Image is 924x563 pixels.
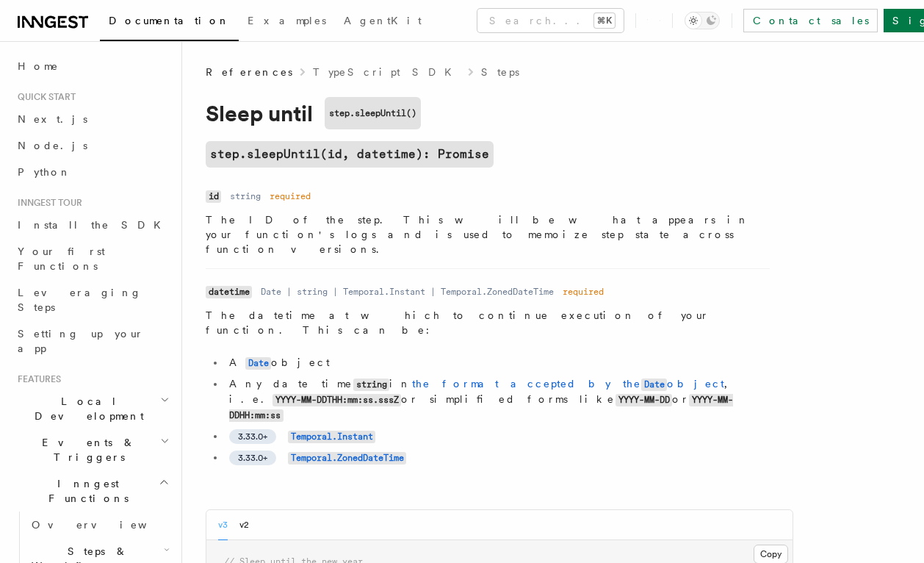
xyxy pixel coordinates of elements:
a: Python [12,159,173,185]
p: The ID of the step. This will be what appears in your function's logs and is used to memoize step... [206,212,770,257]
a: Documentation [100,4,239,41]
code: YYYY-MM-DDHH:mm:ss [229,394,733,422]
li: A object [225,355,770,370]
span: Python [18,166,71,178]
a: TypeScript SDK [313,65,461,79]
span: Node.js [18,140,87,151]
a: the format accepted by theDateobject [412,378,724,390]
span: Overview [32,519,183,531]
code: Temporal.Instant [288,431,375,443]
span: Leveraging Steps [18,287,142,313]
span: Home [18,59,59,73]
dd: required [270,190,311,202]
a: Temporal.ZonedDateTime [288,451,406,463]
span: Documentation [109,15,230,26]
code: string [353,379,389,391]
code: Temporal.ZonedDateTime [288,452,406,465]
button: v3 [218,510,228,540]
span: Setting up your app [18,328,144,354]
p: The datetime at which to continue execution of your function. This can be: [206,308,770,337]
dd: string [230,190,261,202]
span: Local Development [12,394,160,423]
span: Quick start [12,91,76,103]
a: AgentKit [335,4,430,40]
dd: required [563,286,604,298]
span: Features [12,373,61,385]
span: Events & Triggers [12,435,160,465]
span: 3.33.0+ [238,452,267,464]
h1: Sleep until [206,97,793,129]
span: Next.js [18,113,87,125]
span: Examples [248,15,326,26]
a: Your first Functions [12,238,173,279]
span: Inngest tour [12,197,82,209]
a: Overview [26,512,173,538]
a: step.sleepUntil(id, datetime): Promise [206,141,494,168]
code: datetime [206,286,252,298]
a: Leveraging Steps [12,279,173,320]
a: Next.js [12,106,173,132]
button: Search...⌘K [477,9,624,32]
li: Any date time in , i.e. or simplified forms like or [225,376,770,423]
button: Toggle dark mode [685,12,720,29]
button: Inngest Functions [12,470,173,512]
dd: Date | string | Temporal.Instant | Temporal.ZonedDateTime [261,286,554,298]
a: Setting up your app [12,320,173,362]
a: Date [245,356,271,368]
a: Examples [239,4,335,40]
a: Install the SDK [12,212,173,238]
button: v2 [239,510,249,540]
a: Steps [481,65,519,79]
span: 3.33.0+ [238,431,267,442]
button: Events & Triggers [12,429,173,470]
a: Node.js [12,132,173,159]
span: Install the SDK [18,219,170,231]
a: Home [12,53,173,79]
kbd: ⌘K [594,13,615,28]
span: Inngest Functions [12,476,159,506]
a: Temporal.Instant [288,430,375,442]
button: Local Development [12,388,173,429]
span: References [206,65,292,79]
code: YYYY-MM-DDTHH:mm:ss.sssZ [272,394,401,406]
code: Date [641,379,667,391]
a: Contact sales [743,9,878,32]
span: AgentKit [344,15,422,26]
code: step.sleepUntil() [325,97,421,129]
code: YYYY-MM-DD [616,394,672,406]
span: Your first Functions [18,245,105,272]
code: id [206,190,221,203]
code: Date [245,357,271,370]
